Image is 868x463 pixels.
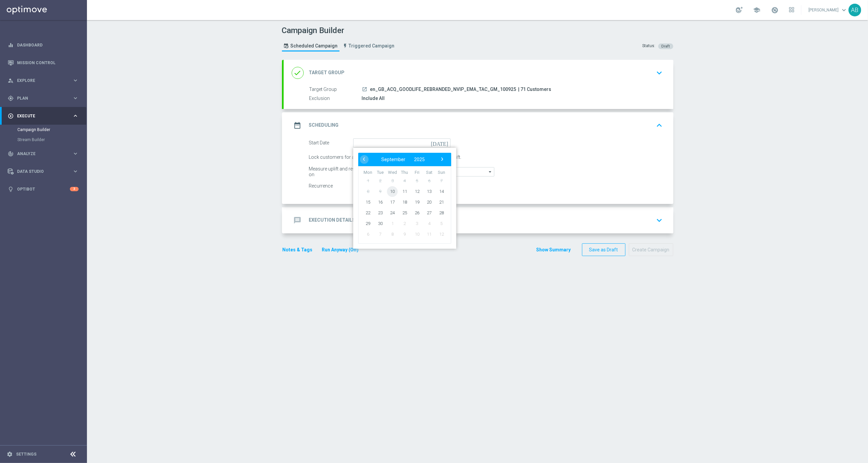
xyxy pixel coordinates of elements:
[72,113,79,119] i: keyboard_arrow_right
[17,152,72,156] span: Analyze
[387,197,398,207] span: 17
[377,155,410,164] button: September
[431,138,451,146] i: [DATE]
[424,186,435,197] span: 13
[17,36,79,54] a: Dashboard
[411,170,423,176] th: weekday
[309,182,353,191] div: Recurrence
[536,246,571,254] button: Show Summary
[309,70,345,76] h2: Target Group
[487,167,494,176] i: arrow_drop_down
[362,95,660,102] div: Include All
[387,207,398,218] span: 24
[292,67,304,79] i: done
[8,54,79,72] div: Mission Control
[309,167,387,177] div: Measure uplift and response based on
[7,151,79,156] button: track_changes Analyze keyboard_arrow_right
[72,150,79,157] i: keyboard_arrow_right
[7,451,13,457] i: settings
[309,87,362,93] label: Target Group
[424,218,435,229] span: 4
[655,68,665,78] i: keyboard_arrow_down
[321,246,360,254] button: Run Anyway (Off)
[398,170,411,176] th: weekday
[7,60,79,66] button: Mission Control
[7,187,79,192] div: lightbulb Optibot 3
[424,175,435,186] span: 6
[8,78,72,84] div: Explore
[309,138,353,148] div: Start Date
[582,243,625,256] button: Save as Draft
[654,67,665,79] button: keyboard_arrow_down
[424,197,435,207] span: 20
[8,78,14,84] i: person_search
[411,218,422,229] span: 3
[7,96,79,101] button: gps_fixed Plan keyboard_arrow_right
[655,120,665,130] i: keyboard_arrow_up
[309,217,356,223] h2: Execution Details
[292,214,304,226] i: message
[399,229,410,239] span: 9
[363,218,373,229] span: 29
[411,186,422,197] span: 12
[17,180,70,198] a: Optibot
[386,170,399,176] th: weekday
[8,180,79,198] div: Optibot
[438,155,447,163] span: ›
[309,96,362,102] label: Exclusion
[292,214,665,227] div: message Execution Details keyboard_arrow_down
[629,243,673,256] button: Create Campaign
[8,113,72,119] div: Execute
[849,4,861,16] div: AB
[7,113,79,119] button: play_circle_outline Execute keyboard_arrow_right
[363,186,373,197] span: 8
[282,246,313,254] button: Notes & Tags
[438,155,446,164] button: ›
[8,95,72,101] div: Plan
[435,170,448,176] th: weekday
[411,197,422,207] span: 19
[424,207,435,218] span: 27
[655,215,665,225] i: keyboard_arrow_down
[309,122,339,128] h2: Scheduling
[370,87,516,93] span: en_GB_ACQ_GOODLIFE_REBRANDED_NVIP_EMA_TAC_GM_100925
[753,6,760,14] span: school
[411,207,422,218] span: 26
[387,229,398,239] span: 8
[381,157,405,162] span: September
[17,114,72,118] span: Execute
[7,78,79,83] button: person_search Explore keyboard_arrow_right
[7,42,79,48] button: equalizer Dashboard
[7,169,79,174] button: Data Studio keyboard_arrow_right
[16,452,36,456] a: Settings
[8,151,14,157] i: track_changes
[424,229,435,239] span: 11
[387,175,398,186] span: 3
[17,96,72,100] span: Plan
[72,95,79,101] i: keyboard_arrow_right
[349,43,395,49] span: Triggered Campaign
[72,77,79,84] i: keyboard_arrow_right
[353,148,456,249] bs-datepicker-container: calendar
[375,229,385,239] span: 7
[17,137,70,142] a: Stream Builder
[436,197,447,207] span: 21
[8,113,14,119] i: play_circle_outline
[8,186,14,192] i: lightbulb
[362,170,374,176] th: weekday
[841,6,848,14] span: keyboard_arrow_down
[8,95,14,101] i: gps_fixed
[654,214,665,227] button: keyboard_arrow_down
[436,218,447,229] span: 5
[17,169,72,173] span: Data Studio
[363,207,373,218] span: 22
[360,155,368,163] span: ‹
[436,207,447,218] span: 28
[411,229,422,239] span: 10
[399,186,410,197] span: 11
[375,186,385,197] span: 9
